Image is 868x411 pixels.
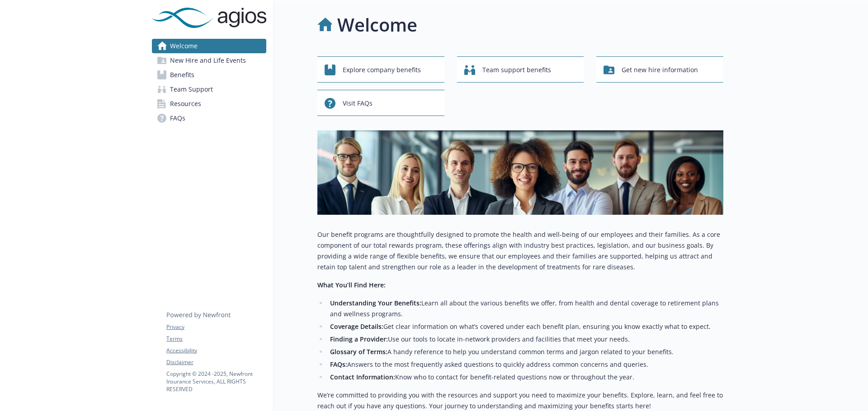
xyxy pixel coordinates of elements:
[330,322,383,331] strong: Coverage Details:
[170,111,185,125] span: FAQs
[170,39,198,53] span: Welcome
[327,346,723,357] li: A handy reference to help you understand common terms and jargon related to your benefits.
[596,56,723,83] button: Get new hire information
[317,229,723,272] p: Our benefit programs are thoughtfully designed to promote the health and well-being of our employ...
[330,299,421,307] strong: Understanding Your Benefits:
[152,97,266,111] a: Resources
[170,82,213,97] span: Team Support
[327,372,723,383] li: Know who to contact for benefit-related questions now or throughout the year.
[166,323,266,331] a: Privacy
[330,360,347,369] strong: FAQs:
[166,335,266,343] a: Terms
[330,347,387,356] strong: Glossary of Terms:
[166,370,266,393] p: Copyright © 2024 - 2025 , Newfront Insurance Services, ALL RIGHTS RESERVED
[327,298,723,319] li: Learn all about the various benefits we offer, from health and dental coverage to retirement plan...
[457,56,584,83] button: Team support benefits
[166,346,266,355] a: Accessibility
[152,111,266,125] a: FAQs
[170,97,201,111] span: Resources
[317,56,444,83] button: Explore company benefits
[330,373,395,381] strong: Contact Information:
[327,321,723,332] li: Get clear information on what’s covered under each benefit plan, ensuring you know exactly what t...
[327,334,723,345] li: Use our tools to locate in-network providers and facilities that meet your needs.
[317,130,723,215] img: overview page banner
[152,53,266,68] a: New Hire and Life Events
[343,61,421,79] span: Explore company benefits
[170,53,246,68] span: New Hire and Life Events
[317,90,444,116] button: Visit FAQs
[317,281,386,289] strong: What You’ll Find Here:
[152,39,266,53] a: Welcome
[152,68,266,82] a: Benefits
[343,95,373,112] span: Visit FAQs
[482,61,551,79] span: Team support benefits
[327,359,723,370] li: Answers to the most frequently asked questions to quickly address common concerns and queries.
[166,358,266,366] a: Disclaimer
[330,335,388,343] strong: Finding a Provider:
[170,68,194,82] span: Benefits
[622,61,698,79] span: Get new hire information
[337,11,417,38] h1: Welcome
[152,82,266,97] a: Team Support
